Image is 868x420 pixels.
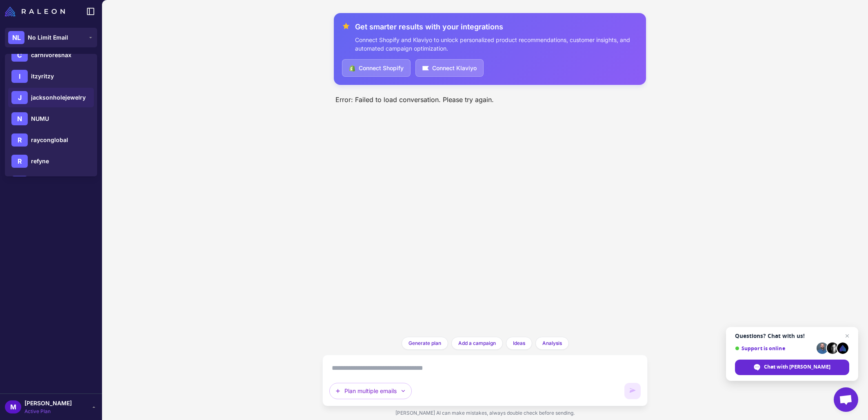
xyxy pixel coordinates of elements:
button: Connect Klaviyo [415,59,484,77]
button: Plan multiple emails [329,383,412,399]
span: No Limit Email [28,33,68,42]
div: J [11,91,28,104]
button: NLNo Limit Email [5,28,97,47]
span: Support is online [735,345,814,351]
span: refyne [31,157,49,166]
span: jacksonholejewelry [31,93,86,102]
div: R [11,155,28,168]
button: Ideas [506,337,532,350]
div: C [11,49,28,62]
span: Chat with [PERSON_NAME] [764,363,830,371]
h3: Get smarter results with your integrations [355,21,638,32]
span: carnivoresnax [31,51,71,60]
button: Connect Shopify [342,59,411,77]
div: I [11,70,28,83]
img: Raleon Logo [5,7,65,16]
span: Questions? Chat with us! [735,333,849,339]
span: [PERSON_NAME] [24,399,72,408]
div: Error: Failed to load conversation. Please try again. [329,91,500,108]
button: Generate plan [402,337,448,350]
div: M [5,400,21,413]
span: Generate plan [408,340,441,347]
span: Add a campaign [458,340,496,347]
div: Open chat [834,387,858,412]
span: Close chat [842,331,852,341]
a: Manage Brands [3,56,99,73]
a: Raleon Logo [5,7,68,16]
span: itzyritzy [31,72,54,81]
span: Active Plan [24,408,72,415]
div: N [11,112,28,125]
span: Analysis [542,340,562,347]
span: Ideas [513,340,525,347]
span: NUMU [31,114,49,123]
div: NL [8,31,24,44]
div: [PERSON_NAME] AI can make mistakes, always double check before sending. [322,406,648,420]
div: NA [11,176,28,189]
div: Chat with Raleon [735,360,849,375]
button: Analysis [535,337,569,350]
a: User Management [3,76,99,93]
span: rayconglobal [31,136,68,144]
p: Connect Shopify and Klaviyo to unlock personalized product recommendations, customer insights, an... [355,36,638,53]
button: Add a campaign [451,337,503,350]
div: R [11,133,28,147]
